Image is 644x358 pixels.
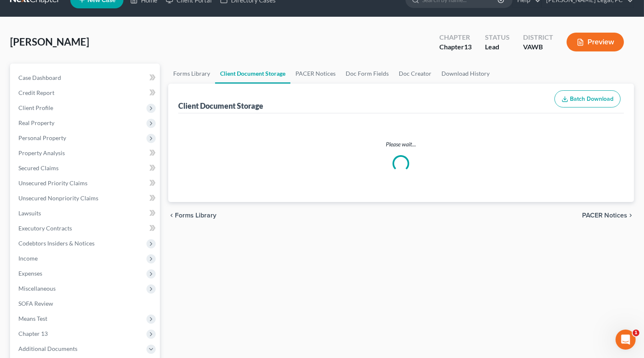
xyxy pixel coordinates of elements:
div: Chapter [439,42,472,52]
span: Real Property [18,119,54,126]
a: Property Analysis [12,146,160,161]
span: Forms Library [175,212,216,219]
span: Additional Documents [18,345,77,352]
button: PACER Notices chevron_right [582,212,634,219]
div: Status [485,33,510,42]
a: Download History [436,64,495,84]
div: District [523,33,553,42]
span: Expenses [18,270,42,277]
span: Batch Download [570,95,613,102]
span: Means Test [18,315,47,322]
a: Client Document Storage [215,64,290,84]
p: Please wait... [180,140,622,148]
a: Forms Library [168,64,215,84]
i: chevron_right [627,212,634,219]
span: Chapter 13 [18,330,48,337]
button: Batch Download [554,90,621,108]
a: Executory Contracts [12,221,160,236]
span: Executory Contracts [18,225,72,232]
span: Codebtors Insiders & Notices [18,240,95,247]
span: 13 [464,43,472,51]
span: Unsecured Nonpriority Claims [18,194,98,202]
span: 1 [633,330,639,336]
a: PACER Notices [290,64,341,84]
span: PACER Notices [582,212,627,219]
a: Doc Creator [394,64,436,84]
a: Secured Claims [12,161,160,176]
div: Client Document Storage [178,101,263,111]
a: Unsecured Nonpriority Claims [12,191,160,206]
span: Property Analysis [18,149,65,156]
span: Case Dashboard [18,74,61,81]
span: Secured Claims [18,164,59,171]
a: SOFA Review [12,296,160,311]
span: Client Profile [18,104,53,111]
div: Lead [485,42,510,52]
i: chevron_left [168,212,175,219]
span: SOFA Review [18,300,53,307]
button: Preview [567,33,624,51]
a: Case Dashboard [12,70,160,85]
span: Unsecured Priority Claims [18,179,87,187]
div: Chapter [439,33,472,42]
span: [PERSON_NAME] [10,36,89,48]
span: Miscellaneous [18,285,56,292]
span: Personal Property [18,134,66,141]
span: Credit Report [18,89,54,96]
span: Lawsuits [18,210,41,217]
iframe: Intercom live chat [616,330,636,350]
a: Doc Form Fields [341,64,394,84]
a: Lawsuits [12,206,160,221]
button: chevron_left Forms Library [168,212,216,219]
a: Unsecured Priority Claims [12,176,160,191]
span: Income [18,255,38,262]
a: Credit Report [12,85,160,100]
div: VAWB [523,42,553,52]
